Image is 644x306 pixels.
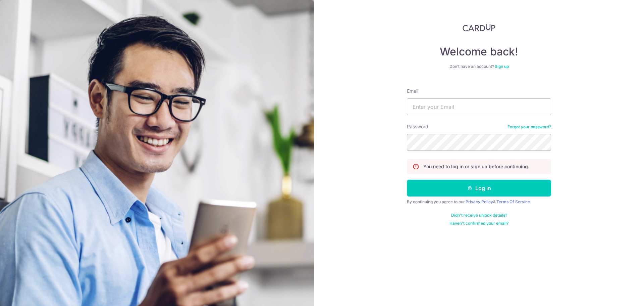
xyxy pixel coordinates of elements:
input: Enter your Email [407,98,551,115]
h4: Welcome back! [407,45,551,58]
label: Password [407,123,428,130]
button: Log in [407,180,551,196]
a: Terms Of Service [496,199,530,204]
a: Privacy Policy [466,199,493,204]
a: Sign up [495,64,509,69]
div: By continuing you agree to our & [407,199,551,205]
label: Email [407,88,418,94]
div: Don’t have an account? [407,64,551,69]
p: You need to log in or sign up before continuing. [423,163,529,170]
a: Forgot your password? [507,124,551,130]
img: CardUp Logo [463,24,495,32]
a: Haven't confirmed your email? [449,221,508,226]
a: Didn't receive unlock details? [451,213,507,218]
